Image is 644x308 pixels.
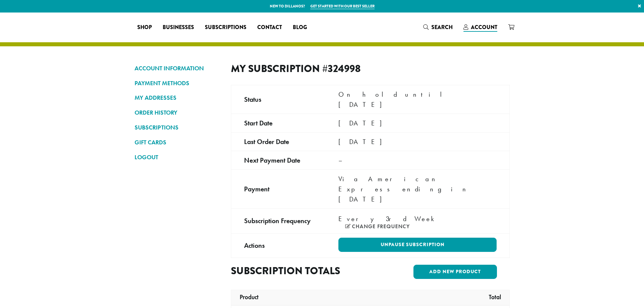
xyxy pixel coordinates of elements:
a: ORDER HISTORY [135,107,221,118]
td: Last order date [231,132,326,151]
td: On hold until [DATE] [326,85,509,114]
a: SUBSCRIPTIONS [135,122,221,133]
span: Account [471,23,497,31]
td: Actions [231,233,326,258]
th: Product [233,290,262,305]
a: PAYMENT METHODS [135,77,221,89]
td: – [326,151,509,169]
span: Via American Express ending in [DATE] [338,174,470,204]
td: Start date [231,114,326,132]
span: Shop [137,23,152,32]
h2: My Subscription #324998 [231,63,365,75]
td: Payment [231,169,326,208]
span: Search [431,23,453,31]
a: GIFT CARDS [135,137,221,148]
h2: Subscription totals [231,265,365,277]
span: Subscriptions [205,23,246,32]
a: Add new product [413,265,497,279]
a: Change frequency [345,224,410,229]
td: [DATE] [326,114,509,132]
a: Search [418,22,458,33]
a: Unpause Subscription [338,238,496,252]
a: LOGOUT [135,151,221,163]
span: Every 3rd Week [338,214,438,224]
a: MY ADDRESSES [135,92,221,103]
span: Businesses [163,23,194,32]
span: Blog [293,23,307,32]
th: Total [485,290,508,305]
td: Next payment date [231,151,326,169]
td: Status [231,85,326,114]
td: [DATE] [326,132,509,151]
a: Get started with our best seller [310,3,375,9]
a: ACCOUNT INFORMATION [135,63,221,74]
td: Subscription Frequency [231,208,326,233]
span: Contact [257,23,282,32]
a: Shop [132,22,157,33]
